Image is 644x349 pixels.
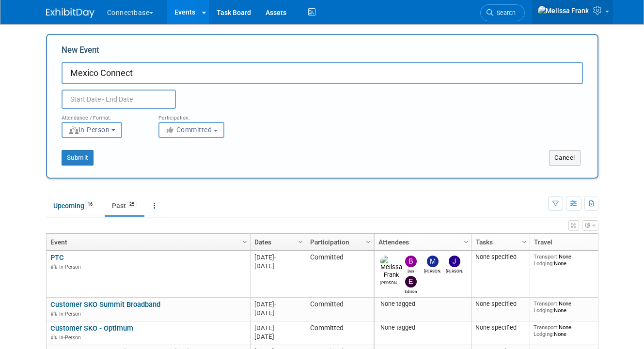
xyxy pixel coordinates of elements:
span: Lodging: [534,260,554,267]
div: None specified [475,300,526,308]
span: Column Settings [364,238,372,246]
a: Customer SKO Summit Broadband [50,300,160,309]
img: Melissa Frank [380,256,402,279]
span: Transport: [534,300,559,307]
span: Transport: [534,324,559,331]
a: PTC [50,253,64,262]
button: Cancel [549,150,581,166]
a: Attendees [378,234,465,250]
div: Melissa Frank [380,279,397,285]
img: ExhibitDay [46,8,94,18]
div: Edison Smith-Stubbs [402,288,419,294]
div: Participation: [158,109,241,121]
img: Mary Ann Rose [427,256,439,267]
input: Name of Trade Show / Conference [62,62,583,84]
span: In-Person [59,311,84,317]
span: Committed [165,126,212,134]
div: [DATE] [254,300,301,308]
span: Transport: [534,253,559,260]
div: [DATE] [254,253,301,261]
a: Upcoming16 [46,197,103,215]
span: Lodging: [534,307,554,314]
span: In-Person [68,126,110,134]
img: Melissa Frank [537,5,589,16]
td: Committed [306,251,374,298]
span: 25 [126,201,137,208]
div: None None [534,324,603,338]
td: Committed [306,298,374,321]
a: Dates [254,234,299,250]
div: [DATE] [254,309,301,317]
span: Lodging: [534,331,554,337]
label: New Event [62,45,99,60]
div: None tagged [378,324,468,332]
div: [DATE] [254,324,301,332]
a: Participation [310,234,367,250]
a: Tasks [476,234,523,250]
input: Start Date - End Date [62,90,176,109]
img: In-Person Event [51,264,57,269]
div: [DATE] [254,262,301,270]
span: - [274,301,276,308]
span: Column Settings [462,238,470,246]
div: None None [534,300,603,314]
button: Committed [158,122,224,138]
td: Committed [306,321,374,345]
div: [DATE] [254,333,301,341]
a: Search [480,4,525,21]
span: Search [493,9,516,16]
img: Ben Edmond [405,256,417,267]
span: Column Settings [297,238,304,246]
span: - [274,254,276,261]
button: In-Person [62,122,122,138]
div: None None [534,253,603,267]
a: Travel [534,234,601,250]
div: None specified [475,324,526,332]
span: Column Settings [520,238,528,246]
a: Column Settings [597,234,607,248]
a: Customer SKO - Optimum [50,324,133,333]
img: Edison Smith-Stubbs [405,276,417,288]
a: Event [50,234,244,250]
img: In-Person Event [51,334,57,339]
div: Attendance / Format: [62,109,144,121]
div: James Grant [446,267,463,273]
a: Column Settings [363,234,374,248]
span: Column Settings [241,238,249,246]
div: None tagged [378,300,468,308]
a: Column Settings [519,234,530,248]
div: Ben Edmond [402,267,419,273]
span: In-Person [59,264,84,270]
span: In-Person [59,334,84,341]
a: Column Settings [239,234,250,248]
div: Mary Ann Rose [424,267,441,273]
img: James Grant [449,256,460,267]
span: - [274,324,276,332]
button: Submit [62,150,94,166]
a: Column Settings [295,234,306,248]
span: 16 [85,201,95,208]
a: Column Settings [461,234,471,248]
div: None specified [475,253,526,261]
img: In-Person Event [51,311,57,316]
a: Past25 [105,197,144,215]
